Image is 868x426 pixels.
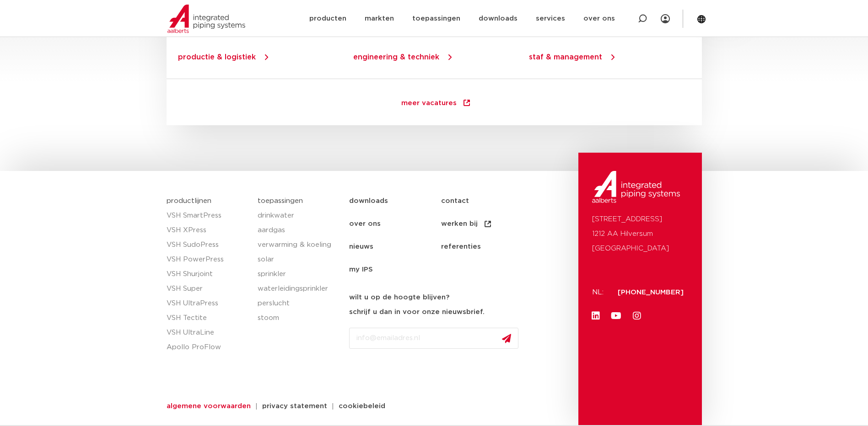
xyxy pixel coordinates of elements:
[160,403,258,410] a: algemene voorwaarden
[592,212,688,256] p: [STREET_ADDRESS] 1212 AA Hilversum [GEOGRAPHIC_DATA]
[528,53,602,61] a: staf & management
[167,311,249,325] a: VSH Tectite
[339,403,385,410] span: cookiebeleid
[258,282,340,296] a: waterleidingsprinkler
[167,252,249,267] a: VSH PowerPress
[167,282,249,296] a: VSH Super
[349,258,441,281] a: my IPS
[167,267,249,282] a: VSH Shurjoint
[349,213,441,235] a: over ons
[262,403,327,410] span: privacy statement
[258,267,340,282] a: sprinkler
[401,100,457,109] span: meer vacatures
[258,208,340,223] a: drinkwater
[592,285,607,300] p: NL:
[349,190,574,281] nav: Menu
[167,197,211,204] a: productlijnen
[383,91,490,116] a: meer vacatures
[349,328,518,349] input: info@emailadres.nl
[258,252,340,267] a: solar
[441,190,533,213] a: contact
[349,356,488,392] iframe: reCAPTCHA
[349,190,441,213] a: downloads
[349,309,485,315] strong: schrijf u dan in voor onze nieuwsbrief.
[167,223,249,238] a: VSH XPress
[167,403,251,410] span: algemene voorwaarden
[258,238,340,252] a: verwarming & koeling
[167,208,249,223] a: VSH SmartPress
[167,296,249,311] a: VSH UltraPress
[258,197,303,204] a: toepassingen
[502,334,511,343] img: send.svg
[178,53,256,61] a: productie & logistiek
[167,340,249,355] a: Apollo ProFlow
[258,296,340,311] a: perslucht
[167,238,249,252] a: VSH SudoPress
[258,223,340,238] a: aardgas
[353,53,439,61] a: engineering & techniek
[255,403,334,410] a: privacy statement
[441,235,533,258] a: referenties
[258,311,340,325] a: stoom
[349,235,441,258] a: nieuws
[167,325,249,340] a: VSH UltraLine
[349,294,449,301] strong: wilt u op de hoogte blijven?
[332,403,392,410] a: cookiebeleid
[618,289,684,296] a: [PHONE_NUMBER]
[441,213,533,235] a: werken bij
